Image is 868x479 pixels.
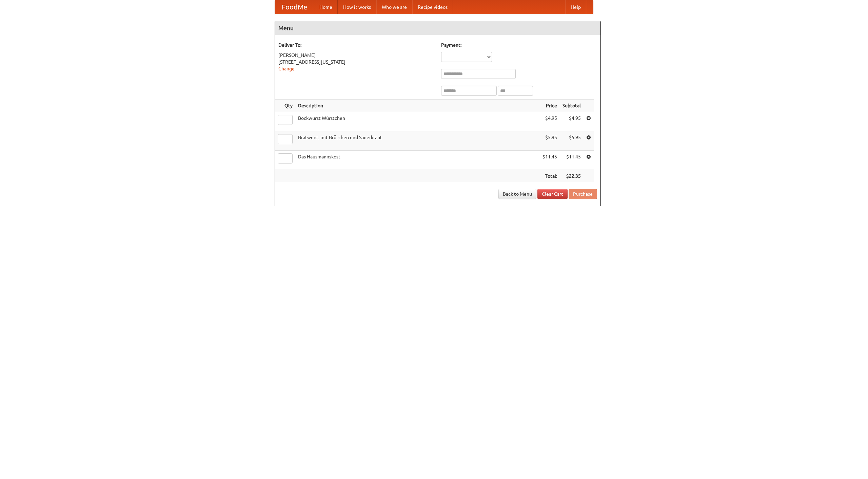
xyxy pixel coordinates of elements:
[275,100,295,112] th: Qty
[560,112,584,131] td: $4.95
[560,100,584,112] th: Subtotal
[569,189,597,199] button: Purchase
[540,100,560,112] th: Price
[278,52,434,59] div: [PERSON_NAME]
[412,0,453,14] a: Recipe videos
[560,131,584,151] td: $5.95
[338,0,376,14] a: How it works
[540,170,560,182] th: Total:
[498,189,536,199] a: Back to Menu
[295,151,540,170] td: Das Hausmannskost
[278,42,434,48] h5: Deliver To:
[295,100,540,112] th: Description
[537,189,568,199] a: Clear Cart
[560,151,584,170] td: $11.45
[278,59,434,65] div: [STREET_ADDRESS][US_STATE]
[540,131,560,151] td: $5.95
[278,66,295,71] a: Change
[275,0,314,14] a: FoodMe
[295,131,540,151] td: Bratwurst mit Brötchen und Sauerkraut
[376,0,412,14] a: Who we are
[314,0,338,14] a: Home
[295,112,540,131] td: Bockwurst Würstchen
[565,0,586,14] a: Help
[441,42,597,48] h5: Payment:
[560,170,584,182] th: $22.35
[540,151,560,170] td: $11.45
[540,112,560,131] td: $4.95
[275,21,600,35] h4: Menu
